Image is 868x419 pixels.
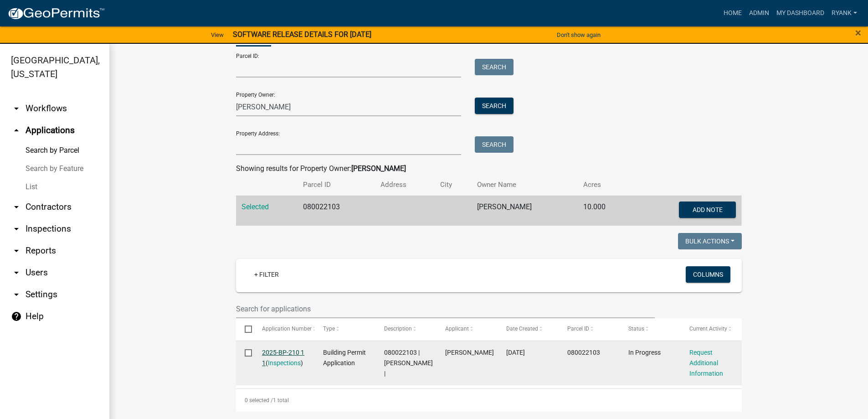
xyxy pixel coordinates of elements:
[314,318,375,340] datatable-header-cell: Type
[262,326,312,332] span: Application Number
[11,245,22,256] i: arrow_drop_down
[384,326,412,332] span: Description
[435,174,472,196] th: City
[236,163,742,174] div: Showing results for Property Owner:
[553,27,604,42] button: Don't show again
[323,349,366,367] span: Building Permit Application
[298,196,375,226] td: 080022103
[559,318,620,340] datatable-header-cell: Parcel ID
[253,318,314,340] datatable-header-cell: Application Number
[268,359,301,367] a: Inspections
[247,266,286,283] a: + Filter
[262,349,304,367] a: 2025-BP-210 1 1
[689,349,723,377] a: Request Additional Information
[689,326,727,332] span: Current Activity
[720,5,745,22] a: Home
[11,125,22,136] i: arrow_drop_up
[233,30,371,39] strong: SOFTWARE RELEASE DETAILS FOR [DATE]
[693,206,723,213] span: Add Note
[298,174,375,196] th: Parcel ID
[11,202,22,212] i: arrow_drop_down
[678,233,742,249] button: Bulk Actions
[351,164,406,173] strong: [PERSON_NAME]
[11,289,22,300] i: arrow_drop_down
[828,5,861,22] a: RyanK
[475,98,514,114] button: Search
[11,311,22,322] i: help
[498,318,559,340] datatable-header-cell: Date Created
[236,389,742,412] div: 1 total
[567,349,600,356] span: 080022103
[375,174,435,196] th: Address
[745,5,773,22] a: Admin
[567,326,589,332] span: Parcel ID
[11,223,22,234] i: arrow_drop_down
[207,27,227,42] a: View
[475,59,514,75] button: Search
[236,300,655,318] input: Search for applications
[628,326,644,332] span: Status
[855,27,861,38] button: Close
[628,349,661,356] span: In Progress
[375,318,437,340] datatable-header-cell: Description
[11,103,22,114] i: arrow_drop_down
[620,318,681,340] datatable-header-cell: Status
[445,326,469,332] span: Applicant
[437,318,498,340] datatable-header-cell: Applicant
[445,349,494,356] span: Sean Moe
[773,5,828,22] a: My Dashboard
[506,349,525,356] span: 08/19/2025
[472,196,578,226] td: [PERSON_NAME]
[236,318,253,340] datatable-header-cell: Select
[506,326,538,332] span: Date Created
[323,326,335,332] span: Type
[472,174,578,196] th: Owner Name
[262,347,306,368] div: ( )
[384,349,433,377] span: 080022103 | RANDALL SCHREUR |
[681,318,742,340] datatable-header-cell: Current Activity
[578,174,632,196] th: Acres
[578,196,632,226] td: 10.000
[679,202,736,218] button: Add Note
[686,266,730,283] button: Columns
[475,136,514,153] button: Search
[855,26,861,39] span: ×
[245,397,273,403] span: 0 selected /
[11,267,22,278] i: arrow_drop_down
[241,202,269,211] a: Selected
